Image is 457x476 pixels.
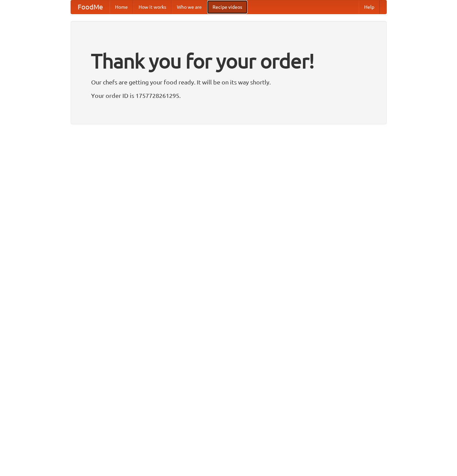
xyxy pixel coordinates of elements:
[133,0,172,14] a: How it works
[110,0,133,14] a: Home
[91,77,366,87] p: Our chefs are getting your food ready. It will be on its way shortly.
[207,0,247,14] a: Recipe videos
[71,0,110,14] a: FoodMe
[91,45,366,77] h1: Thank you for your order!
[91,90,366,101] p: Your order ID is 1757728261295.
[172,0,207,14] a: Who we are
[359,0,380,14] a: Help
